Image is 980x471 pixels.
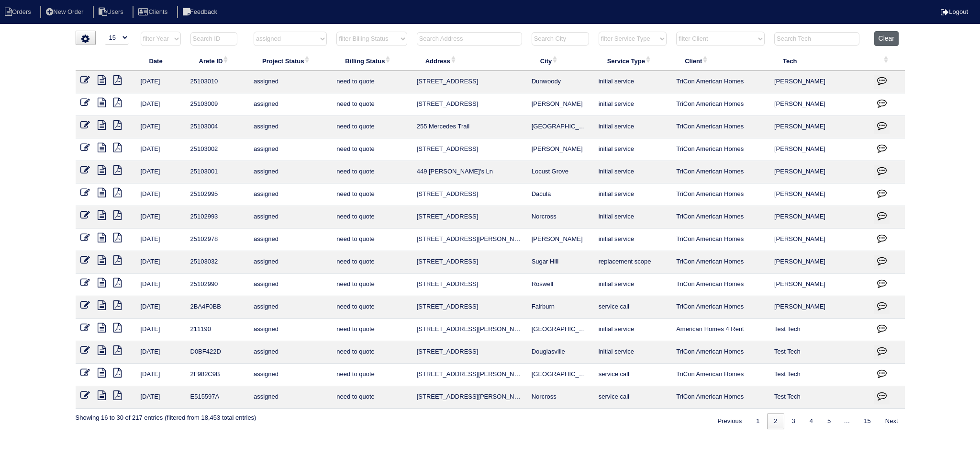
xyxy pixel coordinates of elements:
td: Douglasville [527,341,594,364]
input: Search Address [417,32,522,46]
td: assigned [249,184,332,206]
td: TriCon American Homes [671,161,769,184]
td: TriCon American Homes [671,93,769,116]
td: [STREET_ADDRESS][PERSON_NAME] [412,386,527,409]
td: 25102978 [186,229,249,251]
td: [STREET_ADDRESS] [412,71,527,93]
td: 25103001 [186,161,249,184]
td: assigned [249,93,332,116]
td: TriCon American Homes [671,296,769,319]
td: [STREET_ADDRESS] [412,341,527,364]
span: … [837,417,856,425]
td: [DATE] [136,296,186,319]
td: Test Tech [769,386,869,409]
td: [GEOGRAPHIC_DATA] [527,116,594,138]
td: [DATE] [136,319,186,341]
td: [DATE] [136,206,186,229]
td: 211190 [186,319,249,341]
a: 3 [785,414,802,429]
a: 1 [749,414,766,429]
td: [PERSON_NAME] [769,71,869,93]
td: assigned [249,116,332,138]
td: 25103032 [186,251,249,274]
td: Norcross [527,206,594,229]
td: [STREET_ADDRESS][PERSON_NAME] [412,319,527,341]
td: assigned [249,296,332,319]
a: Previous [711,414,749,429]
td: [DATE] [136,71,186,93]
td: [GEOGRAPHIC_DATA] [527,364,594,386]
th: Billing Status: activate to sort column ascending [332,51,412,71]
a: 4 [803,414,820,429]
button: Clear [874,31,899,46]
td: TriCon American Homes [671,229,769,251]
td: [DATE] [136,229,186,251]
td: Dunwoody [527,71,594,93]
td: [PERSON_NAME] [769,274,869,296]
td: [DATE] [136,341,186,364]
td: need to quote [332,184,412,206]
td: 449 [PERSON_NAME]'s Ln [412,161,527,184]
td: Dacula [527,184,594,206]
td: assigned [249,229,332,251]
td: [DATE] [136,251,186,274]
td: 2F982C9B [186,364,249,386]
td: Locust Grove [527,161,594,184]
td: [STREET_ADDRESS] [412,206,527,229]
td: need to quote [332,138,412,161]
th: City: activate to sort column ascending [527,51,594,71]
a: New Order [40,8,91,15]
td: TriCon American Homes [671,364,769,386]
td: assigned [249,364,332,386]
td: service call [594,364,671,386]
td: initial service [594,206,671,229]
a: Logout [941,8,968,15]
td: need to quote [332,364,412,386]
td: service call [594,296,671,319]
td: [DATE] [136,138,186,161]
td: [DATE] [136,184,186,206]
li: Clients [133,6,175,19]
a: 15 [857,414,877,429]
th: Arete ID: activate to sort column ascending [186,51,249,71]
td: [STREET_ADDRESS] [412,251,527,274]
input: Search ID [190,32,237,46]
th: Tech [769,51,869,71]
td: replacement scope [594,251,671,274]
td: need to quote [332,274,412,296]
td: initial service [594,116,671,138]
td: TriCon American Homes [671,274,769,296]
td: initial service [594,274,671,296]
td: 255 Mercedes Trail [412,116,527,138]
th: Client: activate to sort column ascending [671,51,769,71]
td: need to quote [332,341,412,364]
td: 25103002 [186,138,249,161]
td: TriCon American Homes [671,341,769,364]
td: 25102990 [186,274,249,296]
td: [DATE] [136,93,186,116]
td: 25102995 [186,184,249,206]
td: [PERSON_NAME] [527,93,594,116]
td: TriCon American Homes [671,116,769,138]
td: initial service [594,71,671,93]
td: initial service [594,229,671,251]
a: Next [879,414,905,429]
td: assigned [249,386,332,409]
td: initial service [594,184,671,206]
th: Project Status: activate to sort column ascending [249,51,332,71]
td: Norcross [527,386,594,409]
td: [STREET_ADDRESS] [412,274,527,296]
td: assigned [249,206,332,229]
td: [STREET_ADDRESS] [412,296,527,319]
th: : activate to sort column ascending [869,51,905,71]
td: Test Tech [769,341,869,364]
td: [PERSON_NAME] [769,206,869,229]
th: Address: activate to sort column ascending [412,51,527,71]
td: Test Tech [769,319,869,341]
td: [PERSON_NAME] [527,138,594,161]
td: need to quote [332,251,412,274]
td: [DATE] [136,161,186,184]
td: need to quote [332,206,412,229]
td: D0BF422D [186,341,249,364]
input: Search Tech [774,32,859,46]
